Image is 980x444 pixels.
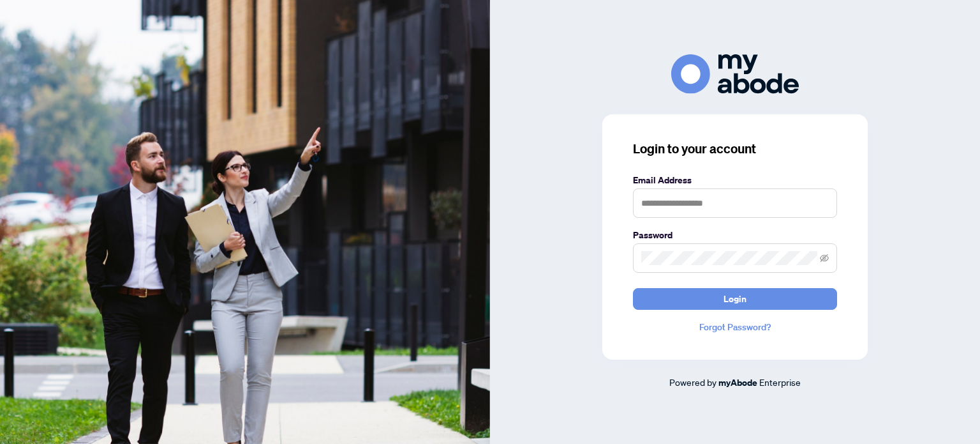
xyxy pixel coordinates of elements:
[718,376,757,390] a: myAbode
[820,254,829,263] span: eye-invisible
[633,140,837,158] h3: Login to your account
[671,54,799,93] img: ma-logo
[633,320,837,334] a: Forgot Password?
[633,288,837,310] button: Login
[759,376,801,388] span: Enterprise
[633,228,837,242] label: Password
[724,289,746,309] span: Login
[669,376,716,388] span: Powered by
[633,173,837,187] label: Email Address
